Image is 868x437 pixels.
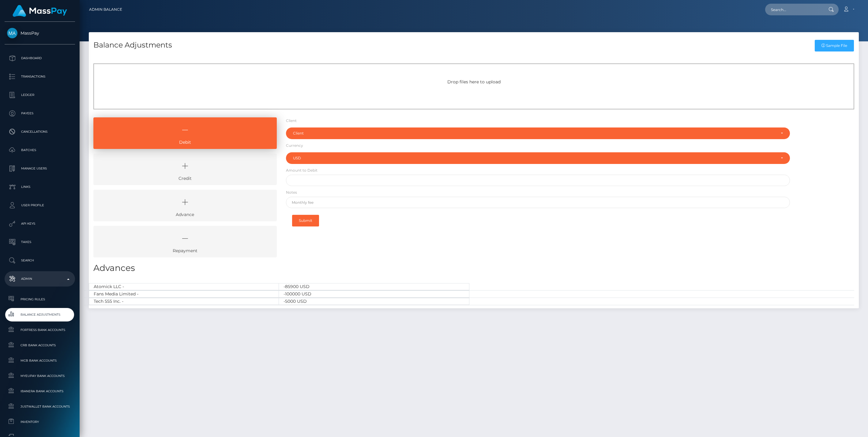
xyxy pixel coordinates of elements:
p: Admin [7,274,73,283]
input: Search... [765,4,823,15]
a: Ibanera Bank Accounts [5,385,75,398]
button: Submit [292,215,319,226]
a: CRB Bank Accounts [5,339,75,352]
p: Transactions [7,72,73,81]
span: CRB Bank Accounts [7,342,73,349]
a: Links [5,179,75,195]
p: Manage Users [7,164,73,173]
div: Atomick LLC - [89,283,279,290]
span: MCB Bank Accounts [7,357,73,364]
p: API Keys [7,219,73,228]
a: Payees [5,106,75,121]
img: MassPay [7,28,17,38]
span: Balance Adjustments [7,311,73,318]
div: Client [293,131,776,136]
a: Manage Users [5,161,75,176]
a: Admin [5,271,75,287]
label: Amount to Debit [286,168,318,173]
span: Ibanera Bank Accounts [7,388,73,395]
p: Ledger [7,90,73,100]
div: -85900 USD [279,283,469,290]
span: Inventory [7,418,73,425]
label: Currency [286,143,303,148]
label: Client [286,118,297,123]
a: Pricing Rules [5,293,75,306]
label: Notes [286,190,297,195]
a: Repayment [93,226,277,257]
span: Pricing Rules [7,296,73,303]
p: Search [7,256,73,265]
p: User Profile [7,201,73,210]
p: Payees [7,109,73,118]
span: MyEUPay Bank Accounts [7,372,73,379]
a: Admin Balance [89,3,122,16]
a: Sample File [815,40,854,51]
a: Credit [93,154,277,185]
a: Debit [93,117,277,149]
a: Inventory [5,415,75,428]
a: Taxes [5,234,75,250]
div: Fans Media Limited - [89,291,279,298]
a: Balance Adjustments [5,308,75,321]
a: API Keys [5,216,75,231]
a: Batches [5,142,75,158]
h3: Advances [93,262,854,274]
a: Ledger [5,87,75,103]
h4: Balance Adjustments [93,40,172,51]
span: MassPay [5,30,75,36]
p: Batches [7,146,73,155]
span: JustWallet Bank Accounts [7,403,73,410]
a: Transactions [5,69,75,84]
button: Client [286,127,790,139]
input: Monthly fee [286,197,790,208]
p: Dashboard [7,54,73,63]
a: Cancellations [5,124,75,139]
span: Fortress Bank Accounts [7,326,73,333]
p: Cancellations [7,127,73,136]
p: Links [7,182,73,192]
div: -5000 USD [279,298,469,305]
a: Dashboard [5,51,75,66]
a: Search [5,253,75,268]
a: Fortress Bank Accounts [5,323,75,336]
a: JustWallet Bank Accounts [5,400,75,413]
div: Tech 555 Inc. - [89,298,279,305]
button: USD [286,152,790,164]
p: Taxes [7,237,73,247]
a: User Profile [5,198,75,213]
img: MassPay Logo [13,5,67,17]
span: Drop files here to upload [447,79,501,85]
a: Advance [93,190,277,221]
div: -100000 USD [279,291,469,298]
a: MyEUPay Bank Accounts [5,369,75,382]
a: MCB Bank Accounts [5,354,75,367]
div: USD [293,156,776,161]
